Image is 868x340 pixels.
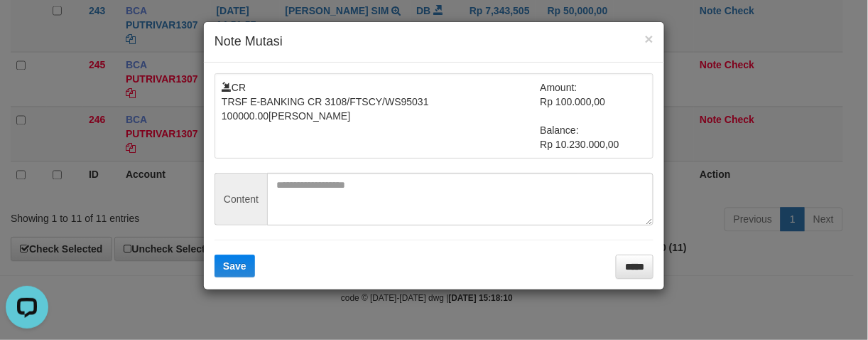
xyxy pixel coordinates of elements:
td: CR TRSF E-BANKING CR 3108/FTSCY/WS95031 100000.00[PERSON_NAME] [222,80,541,152]
span: Content [215,173,267,225]
span: Save [223,260,246,272]
h4: Note Mutasi [215,33,653,51]
button: Save [215,255,255,277]
button: × [645,31,653,46]
button: Open LiveChat chat widget [6,6,48,48]
td: Amount: Rp 100.000,00 Balance: Rp 10.230.000,00 [541,80,647,152]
